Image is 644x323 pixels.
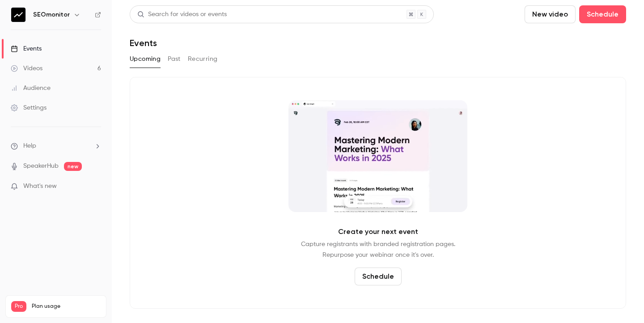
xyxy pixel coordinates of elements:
[188,52,218,66] button: Recurring
[130,52,161,66] button: Upcoming
[11,44,42,53] div: Events
[23,182,57,191] span: What's new
[33,10,70,19] h6: SEOmonitor
[11,103,47,112] div: Settings
[338,226,418,237] p: Create your next event
[137,10,227,19] div: Search for videos or events
[130,38,157,48] h1: Events
[11,301,26,312] span: Pro
[11,141,101,151] li: help-dropdown-opener
[23,161,59,171] a: SpeakerHub
[301,239,455,260] p: Capture registrants with branded registration pages. Repurpose your webinar once it's over.
[64,162,82,171] span: new
[579,5,626,23] button: Schedule
[525,5,576,23] button: New video
[11,84,51,93] div: Audience
[11,64,42,73] div: Videos
[23,141,36,151] span: Help
[32,303,101,310] span: Plan usage
[90,183,101,191] iframe: Noticeable Trigger
[168,52,181,66] button: Past
[11,8,25,22] img: SEOmonitor
[355,268,402,285] button: Schedule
